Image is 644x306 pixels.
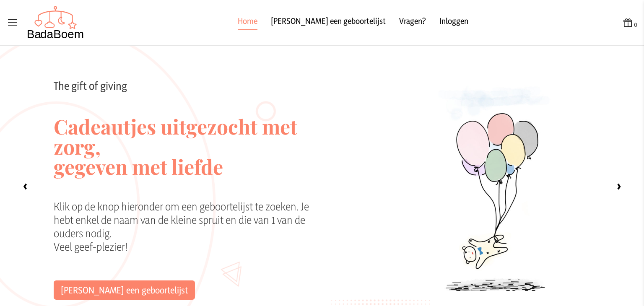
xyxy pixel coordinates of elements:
h2: Cadeautjes uitgezocht met zorg, gegeven met liefde [54,93,324,200]
a: [PERSON_NAME] een geboortelijst [271,15,386,30]
a: Inloggen [439,15,468,30]
a: Vragen? [399,15,426,30]
button: 0 [622,17,637,29]
p: The gift of giving [54,46,324,93]
a: Home [238,15,257,30]
label: › [610,178,627,194]
a: [PERSON_NAME] een geboortelijst [54,280,195,300]
label: ‹ [17,178,34,194]
div: Klik op de knop hieronder om een geboortelijst te zoeken. Je hebt enkel de naam van de kleine spr... [54,200,324,280]
img: Badaboem [27,6,84,39]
